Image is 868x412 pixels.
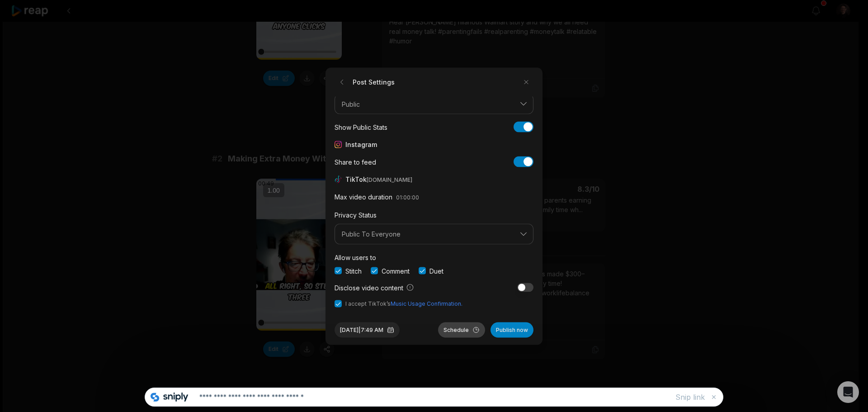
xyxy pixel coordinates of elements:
[335,122,387,132] div: Show Public Stats
[345,175,414,184] span: TikTok
[90,52,97,60] img: tab_keywords_by_traffic_grey.svg
[491,322,533,337] button: Publish now
[335,224,533,245] button: Public To Everyone
[24,24,99,31] div: Domain: [DOMAIN_NAME]
[34,53,81,59] div: Domain Overview
[335,322,400,337] button: [DATE]|7:49 AM
[342,230,514,238] span: Public To Everyone
[342,100,514,108] span: Public
[438,322,485,337] button: Schedule
[367,176,412,183] span: [DOMAIN_NAME]
[382,266,410,275] label: Comment
[14,24,22,31] img: website_grey.svg
[335,283,414,292] label: Disclose video content
[345,299,462,308] span: I accept TikTok’s
[100,53,152,59] div: Keywords by Traffic
[335,193,392,201] label: Max video duration
[391,300,462,307] a: Music Usage Confirmation.
[24,52,32,60] img: tab_domain_overview_orange.svg
[25,14,44,22] div: v 4.0.25
[429,266,443,275] label: Duet
[335,94,533,114] button: Public
[396,194,419,201] span: 01:00:00
[14,14,22,22] img: logo_orange.svg
[335,75,395,89] h2: Post Settings
[335,211,377,219] label: Privacy Status
[335,157,376,166] div: Share to feed
[335,253,376,261] label: Allow users to
[345,266,362,275] label: Stitch
[345,140,377,149] span: Instagram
